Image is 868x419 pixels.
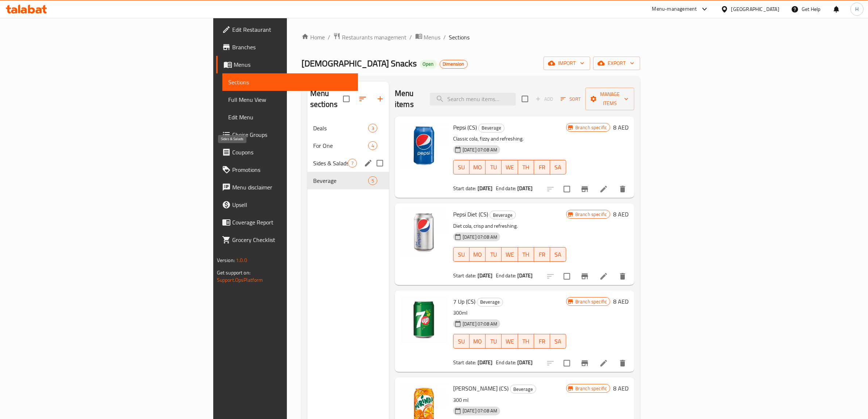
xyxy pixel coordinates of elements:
[453,222,566,231] p: Diet cola, crisp and refreshing.
[420,60,437,69] div: Open
[599,359,608,368] a: Edit menu item
[537,162,547,173] span: FR
[307,116,389,192] nav: Menu sections
[572,298,610,305] span: Branch specific
[505,249,515,260] span: WE
[453,134,566,143] p: Classic cola, fizzy and refreshing.
[232,148,353,157] span: Coupons
[599,272,608,281] a: Edit menu item
[216,178,358,196] a: Menu disclaimer
[232,218,353,227] span: Coverage Report
[613,122,628,132] h6: 8 AED
[232,43,353,51] span: Branches
[430,93,516,105] input: search
[232,25,353,34] span: Edit Restaurant
[470,334,486,349] button: MO
[217,255,235,265] span: Version:
[478,184,493,193] b: [DATE]
[453,296,475,307] span: 7 Up (CS)
[348,159,357,168] div: items
[460,234,500,241] span: [DATE] 07:08 AM
[550,160,566,174] button: SA
[855,5,859,13] span: H
[460,320,500,327] span: [DATE] 07:08 AM
[521,336,531,347] span: TH
[456,336,467,347] span: SU
[307,154,389,172] div: Sides & Salads7edit
[420,61,437,67] span: Open
[572,385,610,392] span: Branch specific
[576,354,593,372] button: Branch-specific-item
[556,93,585,105] span: Sort items
[313,141,368,150] span: For One
[613,383,628,393] h6: 8 AED
[478,271,493,280] b: [DATE]
[496,271,516,280] span: End date:
[496,184,516,193] span: End date:
[521,162,531,173] span: TH
[301,32,641,42] nav: breadcrumb
[232,165,353,174] span: Promotions
[517,358,533,367] b: [DATE]
[614,354,631,372] button: delete
[559,93,583,105] button: Sort
[614,268,631,285] button: delete
[216,161,358,178] a: Promotions
[533,93,556,105] span: Add item
[486,247,502,262] button: TU
[599,59,634,68] span: export
[585,88,634,110] button: Manage items
[510,385,536,393] div: Beverage
[232,183,353,192] span: Menu disclaimer
[313,176,368,185] span: Beverage
[477,298,503,306] span: Beverage
[470,247,486,262] button: MO
[410,33,412,42] li: /
[453,358,476,367] span: Start date:
[222,108,358,126] a: Edit Menu
[593,57,640,70] button: export
[216,38,358,56] a: Branches
[517,271,533,280] b: [DATE]
[534,247,550,262] button: FR
[453,308,566,318] p: 300ml
[313,159,348,168] span: Sides & Salads
[216,214,358,231] a: Coverage Report
[613,296,628,307] h6: 8 AED
[415,32,441,42] a: Menus
[576,268,593,285] button: Branch-specific-item
[460,407,500,414] span: [DATE] 07:08 AM
[216,231,358,249] a: Grocery Checklist
[472,336,483,347] span: MO
[496,358,516,367] span: End date:
[553,249,563,260] span: SA
[369,125,377,132] span: 3
[401,122,447,169] img: Pepsi (CS)
[518,334,534,349] button: TH
[518,247,534,262] button: TH
[217,275,263,285] a: Support.OpsPlatform
[486,334,502,349] button: TU
[544,57,590,70] button: import
[216,56,358,73] a: Menus
[521,249,531,260] span: TH
[453,209,488,220] span: Pepsi Diet (CS)
[453,396,566,405] p: 300 ml
[490,211,516,219] div: Beverage
[502,160,518,174] button: WE
[489,249,499,260] span: TU
[232,130,353,139] span: Choice Groups
[234,60,353,69] span: Menus
[553,162,563,173] span: SA
[368,124,377,132] div: items
[307,119,389,137] div: Deals3
[401,296,447,343] img: 7 Up (CS)
[453,184,476,193] span: Start date:
[559,181,575,197] span: Select to update
[490,211,515,219] span: Beverage
[368,176,377,185] div: items
[559,355,575,371] span: Select to update
[216,143,358,161] a: Coupons
[348,160,357,167] span: 7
